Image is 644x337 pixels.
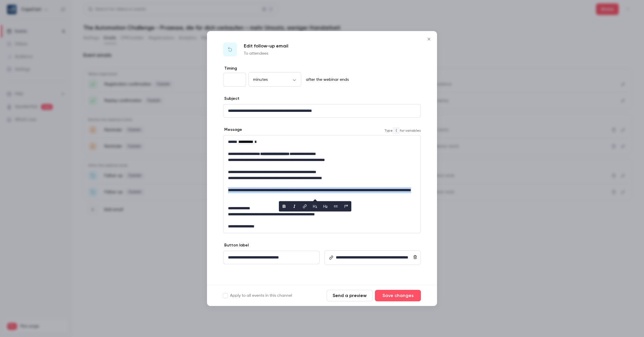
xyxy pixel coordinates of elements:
button: blockquote [342,202,351,211]
button: bold [279,202,289,211]
p: Edit follow-up email [244,43,288,49]
label: Timing [223,66,421,71]
button: Close [423,33,435,45]
span: Type for variables [384,127,421,134]
label: Button label [223,242,249,248]
div: editor [333,251,420,264]
button: link [300,202,309,211]
p: To attendees [244,51,288,56]
label: Subject [223,96,239,102]
button: Save changes [375,290,421,301]
div: editor [223,251,319,264]
label: Apply to all events in this channel [223,293,292,298]
div: editor [223,135,421,233]
div: editor [223,104,421,117]
label: Message [223,127,242,133]
p: after the webinar ends [304,77,349,83]
button: Send a preview [327,290,373,301]
code: { [393,127,400,134]
div: minutes [248,77,301,83]
button: italic [290,202,299,211]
